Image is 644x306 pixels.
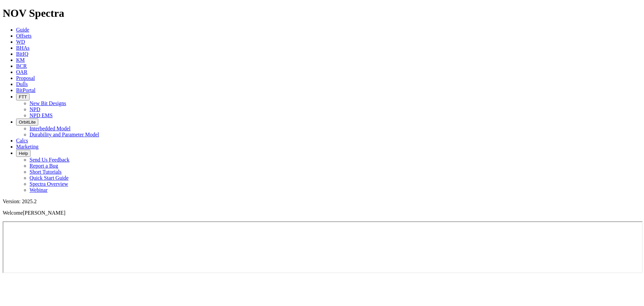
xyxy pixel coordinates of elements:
[16,81,28,87] a: Dulls
[16,27,29,33] a: Guide
[16,119,38,126] button: OrbitLite
[30,157,69,163] a: Send Us Feedback
[19,151,28,156] span: Help
[16,87,36,93] a: BitPortal
[30,106,40,112] a: NPD
[16,33,32,39] a: Offsets
[30,113,53,118] a: NPD EMS
[16,57,25,63] a: KM
[16,63,27,69] a: BCR
[16,51,28,57] a: BitIQ
[3,210,641,216] p: Welcome
[30,187,48,193] a: Webinar
[30,100,66,106] a: New Bit Designs
[30,132,99,137] a: Durability and Parameter Model
[16,150,31,157] button: Help
[3,7,641,19] h1: NOV Spectra
[30,163,58,169] a: Report a Bug
[19,120,36,125] span: OrbitLite
[19,94,27,99] span: FTT
[3,199,641,205] div: Version: 2025.2
[16,39,25,45] a: WD
[30,126,70,131] a: Interbedded Model
[30,169,62,175] a: Short Tutorials
[30,175,68,181] a: Quick Start Guide
[16,45,30,51] a: BHAs
[16,93,30,100] button: FTT
[16,75,35,81] a: Proposal
[30,181,68,187] a: Spectra Overview
[16,138,28,143] a: Calcs
[23,210,65,216] span: [PERSON_NAME]
[16,69,28,75] a: OAR
[16,144,39,149] a: Marketing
